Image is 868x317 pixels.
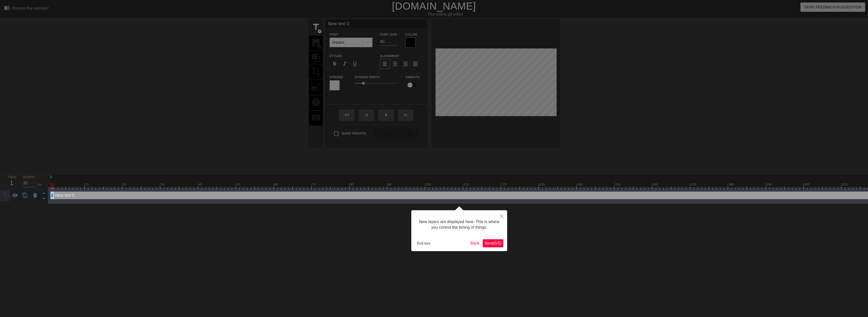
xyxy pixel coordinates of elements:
[483,239,503,247] button: Next
[485,241,501,245] span: Next ( 5 / 6 )
[415,240,432,247] button: End tour
[496,210,507,222] button: Close
[469,239,482,247] button: Back
[415,214,503,235] div: New layers are displayed here. This is where you control the timing of things.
